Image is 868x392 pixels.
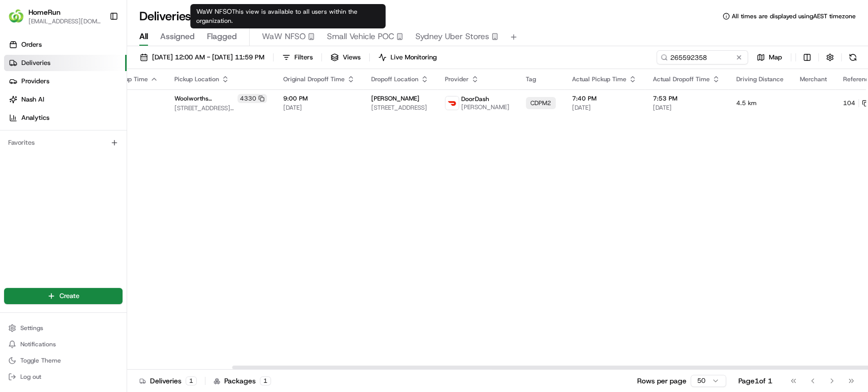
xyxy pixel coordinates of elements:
span: [DATE] [653,104,720,112]
span: Analytics [21,113,49,122]
button: Filters [278,50,317,64]
span: CDPM2 [530,99,551,107]
span: Deliveries [21,58,50,68]
span: Woolworths [GEOGRAPHIC_DATA] [174,94,235,103]
button: Toggle Theme [4,353,123,368]
div: 1 [260,376,271,385]
span: Log out [20,373,41,381]
span: 7:53 PM [653,94,720,103]
span: Tag [526,75,536,83]
div: WaW NFSO [190,4,385,28]
button: Map [752,50,787,64]
span: Provider [445,75,469,83]
span: [STREET_ADDRESS] [371,104,429,112]
button: Settings [4,321,123,335]
h1: Deliveries [139,8,191,24]
button: Create [4,288,123,304]
span: [DATE] 12:00 AM - [DATE] 11:59 PM [152,53,264,62]
span: Flagged [207,30,237,43]
span: DoorDash [461,95,489,103]
a: Nash AI [4,91,127,108]
span: Sydney Uber Stores [415,30,489,43]
span: Notifications [20,340,56,348]
div: Deliveries [139,376,197,386]
span: [PERSON_NAME] [461,103,510,111]
span: [STREET_ADDRESS][PERSON_NAME][PERSON_NAME] [174,104,267,112]
span: Merchant [800,75,827,83]
span: WaW NFSO [262,30,306,43]
span: 7:40 PM [572,94,637,103]
button: Live Monitoring [374,50,441,64]
span: Dropoff Location [371,75,418,83]
button: [EMAIL_ADDRESS][DOMAIN_NAME] [28,17,101,25]
span: Driving Distance [736,75,784,83]
a: Providers [4,73,127,89]
span: Small Vehicle POC [327,30,394,43]
div: 1 [186,376,197,385]
span: This view is available to all users within the organization. [196,8,357,25]
span: Views [343,53,361,62]
span: Filters [294,53,313,62]
span: Settings [20,324,43,332]
span: All times are displayed using AEST timezone [732,12,856,20]
span: Pickup Location [174,75,219,83]
span: [PERSON_NAME] [371,94,420,103]
span: [DATE] [283,104,355,112]
span: Create [59,291,79,301]
span: 9:00 PM [283,94,355,103]
span: Providers [21,77,49,86]
span: Actual Pickup Time [572,75,626,83]
div: Favorites [4,135,123,151]
a: Analytics [4,110,127,126]
a: Deliveries [4,55,127,71]
p: Rows per page [637,376,686,386]
img: doordash_logo_v2.png [445,96,459,110]
img: HomeRun [8,8,24,24]
span: Actual Dropoff Time [653,75,710,83]
span: Live Monitoring [391,53,437,62]
span: Nash AI [21,95,44,104]
span: Original Dropoff Time [283,75,345,83]
button: Notifications [4,337,123,351]
div: 4330 [237,94,267,103]
span: Map [769,53,782,62]
span: Assigned [160,30,195,43]
button: Refresh [846,50,860,64]
span: 4.5 km [736,99,784,107]
span: Toggle Theme [20,356,61,365]
div: Page 1 of 1 [738,376,772,386]
span: All [139,30,148,43]
button: Views [326,50,365,64]
div: Packages [214,376,271,386]
button: Log out [4,370,123,384]
button: [DATE] 12:00 AM - [DATE] 11:59 PM [135,50,269,64]
button: HomeRun [28,7,61,17]
input: Type to search [656,50,748,64]
span: Orders [21,40,42,49]
a: Orders [4,37,127,53]
button: HomeRunHomeRun[EMAIL_ADDRESS][DOMAIN_NAME] [4,4,105,28]
span: [DATE] [572,104,637,112]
